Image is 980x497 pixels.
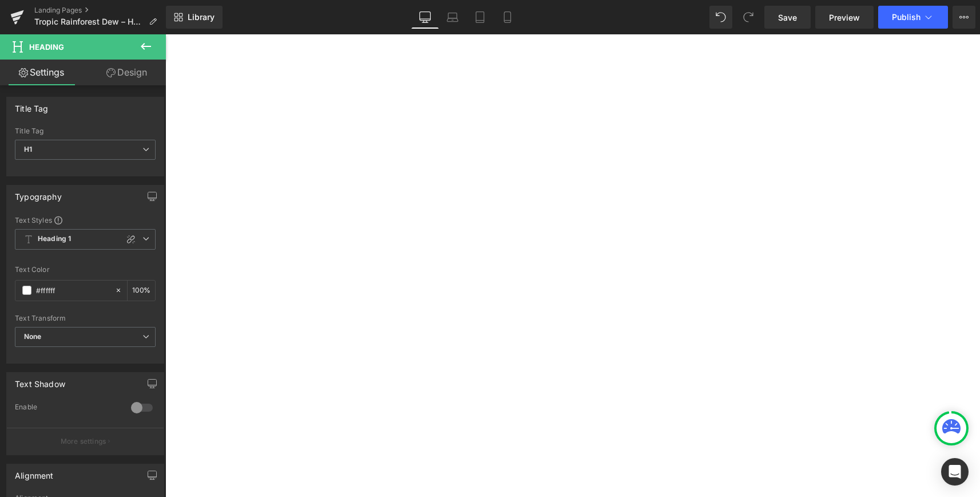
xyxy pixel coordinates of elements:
a: Desktop [411,6,439,29]
div: Text Shadow [15,373,65,389]
button: More settings [7,428,164,455]
div: Text Color [15,266,156,274]
a: Laptop [439,6,466,29]
div: Title Tag [15,127,156,135]
div: % [128,281,155,301]
a: Landing Pages [34,6,166,15]
div: Text Transform [15,314,156,322]
a: Tablet [466,6,494,29]
a: Mobile [494,6,521,29]
span: Heading [29,42,64,52]
button: More [953,6,975,29]
span: Tropic Rainforest Dew – Hydration Serum Alternative Products (Tropic Rainforest Dew Dupes) [34,17,144,26]
a: Preview [815,6,874,29]
p: More settings [61,436,106,447]
a: New Library [166,6,223,29]
b: None [24,332,42,341]
div: Text Styles [15,215,156,224]
div: Open Intercom Messenger [941,458,969,486]
span: Save [778,11,797,23]
a: Design [85,60,168,85]
div: Enable [15,403,120,415]
div: Typography [15,186,62,202]
button: Publish [878,6,948,29]
span: Publish [892,13,921,22]
span: Library [188,12,215,22]
button: Undo [709,6,732,29]
input: Color [36,284,109,297]
b: Heading 1 [38,234,71,244]
span: Preview [829,11,860,23]
b: H1 [24,145,32,153]
div: Title Tag [15,97,49,113]
button: Redo [737,6,760,29]
div: Alignment [15,464,54,480]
